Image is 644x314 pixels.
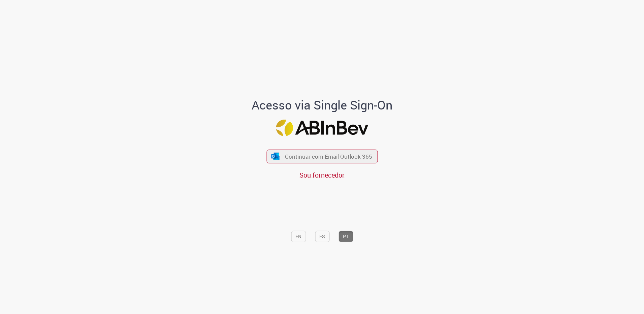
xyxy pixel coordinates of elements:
h1: Acesso via Single Sign-On [229,98,416,112]
button: EN [291,231,306,242]
img: ícone Azure/Microsoft 360 [271,153,280,160]
a: Sou fornecedor [299,170,345,180]
img: Logo ABInBev [276,120,368,136]
button: PT [339,231,353,242]
button: ícone Azure/Microsoft 360 Continuar com Email Outlook 365 [266,150,378,163]
button: ES [315,231,329,242]
span: Continuar com Email Outlook 365 [285,153,372,160]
